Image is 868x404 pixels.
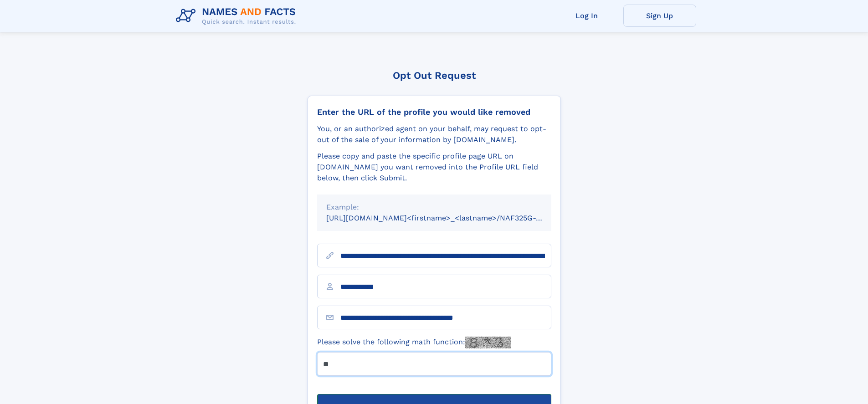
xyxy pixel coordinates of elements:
[317,123,551,145] div: You, or an authorized agent on your behalf, may request to opt-out of the sale of your informatio...
[550,5,623,27] a: Log In
[317,107,551,117] div: Enter the URL of the profile you would like removed
[308,70,561,81] div: Opt Out Request
[172,4,303,28] img: Logo Names and Facts
[317,151,551,184] div: Please copy and paste the specific profile page URL on [DOMAIN_NAME] you want removed into the Pr...
[326,214,569,222] small: [URL][DOMAIN_NAME]<firstname>_<lastname>/NAF325G-xxxxxxxx
[317,337,511,348] label: Please solve the following math function:
[326,202,542,213] div: Example:
[623,5,696,27] a: Sign Up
